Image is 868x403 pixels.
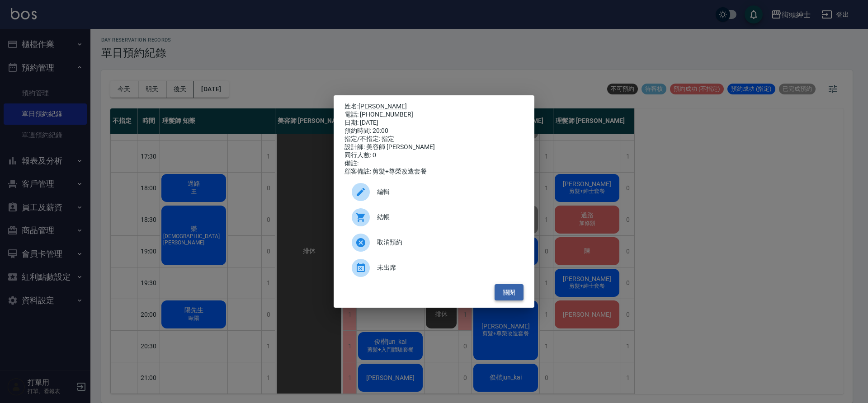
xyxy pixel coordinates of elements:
[344,230,524,255] div: 取消預約
[344,111,524,119] div: 電話: [PHONE_NUMBER]
[344,135,524,143] div: 指定/不指定: 指定
[344,205,524,230] a: 結帳
[359,103,407,110] a: [PERSON_NAME]
[344,255,524,281] div: 未出席
[377,263,516,272] span: 未出席
[344,127,524,135] div: 預約時間: 20:00
[344,168,524,176] div: 顧客備註: 剪髮+尊榮改造套餐
[344,179,524,205] div: 編輯
[377,187,516,197] span: 編輯
[377,212,516,222] span: 結帳
[495,284,524,301] button: 關閉
[344,119,524,127] div: 日期: [DATE]
[344,159,524,168] div: 備註:
[377,238,516,247] span: 取消預約
[344,151,524,159] div: 同行人數: 0
[344,103,524,111] p: 姓名:
[344,143,524,151] div: 設計師: 美容師 [PERSON_NAME]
